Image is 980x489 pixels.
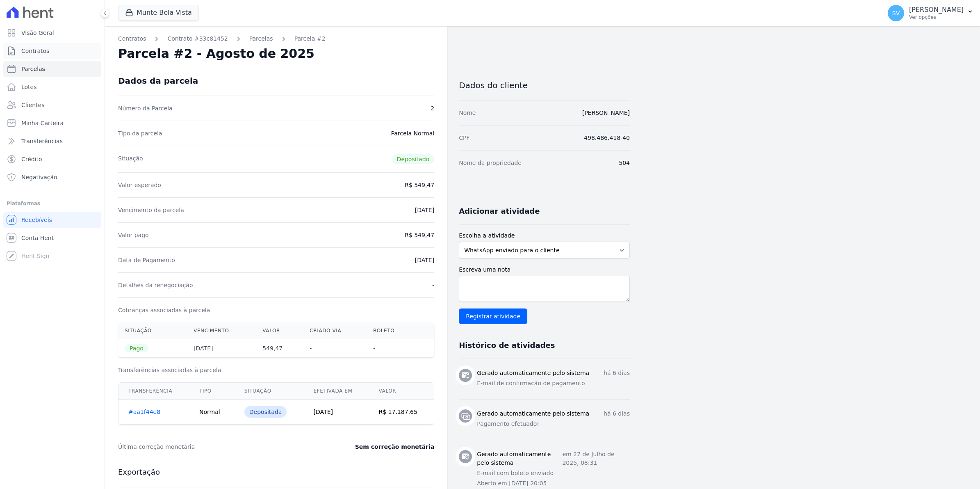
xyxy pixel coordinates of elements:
p: há 6 dias [604,369,630,377]
p: E-mail com boleto enviado [477,469,630,478]
dd: [DATE] [415,206,434,214]
label: Escreva uma nota [459,265,630,274]
th: Tipo [189,383,235,400]
span: Lotes [21,83,37,91]
td: [DATE] [304,400,369,425]
th: Efetivada em [304,383,369,400]
span: Negativação [21,173,57,181]
a: #aa1f44e8 [128,409,160,415]
p: em 27 de Julho de 2025, 08:31 [562,450,630,467]
dt: Data de Pagamento [118,256,175,264]
span: Recebíveis [21,216,52,224]
span: Depositado [392,154,435,164]
input: Registrar atividade [459,308,527,324]
p: Pagamento efetuado! [477,420,630,428]
dt: Detalhes da renegociação [118,281,193,289]
span: SV [892,10,900,16]
dd: Parcela Normal [391,129,434,137]
span: Contratos [21,47,49,55]
a: Parcelas [3,61,101,77]
dd: Sem correção monetária [355,443,434,451]
th: Criado via [303,322,367,339]
a: Contrato #33c81452 [167,34,228,43]
dd: [DATE] [415,256,434,264]
th: Situação [118,322,187,339]
dt: Vencimento da parcela [118,206,184,214]
h3: Dados do cliente [459,80,630,90]
h3: Gerado automaticamente pelo sistema [477,450,562,467]
div: Depositada [244,406,287,418]
p: há 6 dias [604,409,630,418]
dt: Cobranças associadas à parcela [118,306,210,314]
th: Situação [235,383,304,400]
a: Conta Hent [3,230,101,246]
a: Contratos [118,34,146,43]
h3: Adicionar atividade [459,206,540,216]
span: Transferências [21,137,63,145]
dd: 2 [431,104,434,112]
p: Ver opções [909,14,964,21]
dd: 498.486.418-40 [584,134,630,142]
a: Clientes [3,97,101,113]
p: Aberto em [DATE] 20:05 [477,479,630,488]
a: Parcelas [249,34,273,43]
dt: CPF [459,134,469,142]
p: [PERSON_NAME] [909,6,964,14]
dd: R$ 549,47 [405,181,434,189]
dt: Última correção monetária [118,443,305,451]
span: Minha Carteira [21,119,64,127]
a: Parcela #2 [294,34,326,43]
th: Boleto [367,322,416,339]
th: - [303,339,367,358]
a: Visão Geral [3,25,101,41]
h3: Histórico de atividades [459,340,555,350]
nav: Breadcrumb [118,34,434,43]
a: Negativação [3,169,101,185]
a: Crédito [3,151,101,167]
span: Conta Hent [21,234,54,242]
button: Munte Bela Vista [118,5,199,21]
th: Transferência [119,383,189,400]
dd: R$ 549,47 [405,231,434,239]
dt: Tipo da parcela [118,129,162,137]
td: R$ 17.187,65 [369,400,434,425]
th: Valor [369,383,434,400]
th: - [367,339,416,358]
a: Lotes [3,79,101,95]
div: Dados da parcela [118,76,198,86]
dt: Número da Parcela [118,104,173,112]
th: Vencimento [187,322,256,339]
h3: Gerado automaticamente pelo sistema [477,409,589,418]
td: Normal [189,400,235,425]
span: Parcelas [21,65,45,73]
h3: Exportação [118,467,434,477]
th: [DATE] [187,339,256,358]
span: Visão Geral [21,29,54,37]
dd: - [432,281,434,289]
a: Transferências [3,133,101,149]
dt: Situação [118,154,143,164]
h2: Parcela #2 - Agosto de 2025 [118,46,315,61]
a: [PERSON_NAME] [582,110,630,116]
label: Escolha a atividade [459,231,630,240]
th: Valor [256,322,303,339]
span: Clientes [21,101,44,109]
a: Recebíveis [3,212,101,228]
dt: Valor esperado [118,181,161,189]
a: Minha Carteira [3,115,101,131]
div: Plataformas [7,199,98,208]
th: 549,47 [256,339,303,358]
h3: Gerado automaticamente pelo sistema [477,369,589,377]
dt: Nome da propriedade [459,159,522,167]
h3: Transferências associadas à parcela [118,366,434,374]
dt: Nome [459,109,476,117]
dd: 504 [619,159,630,167]
button: SV [PERSON_NAME] Ver opções [881,2,980,25]
span: Pago [125,344,148,352]
span: Crédito [21,155,42,163]
dt: Valor pago [118,231,149,239]
p: E-mail de confirmacão de pagamento [477,379,630,388]
a: Contratos [3,43,101,59]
